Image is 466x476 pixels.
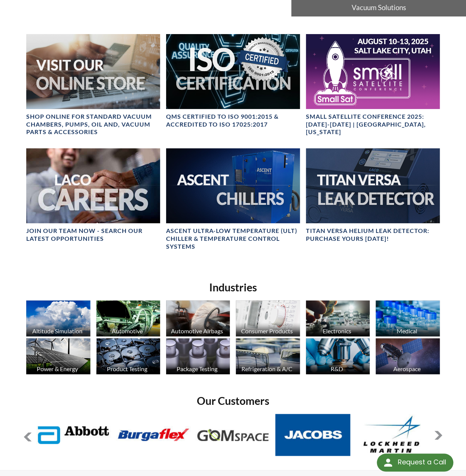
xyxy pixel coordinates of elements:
[236,338,300,376] a: Refrigeration & A/C
[306,227,440,243] h4: TITAN VERSA Helium Leak Detector: Purchase Yours [DATE]!
[95,327,159,334] div: Automotive
[95,365,159,372] div: Product Testing
[166,300,230,336] img: industry_Auto-Airbag_670x376.jpg
[96,338,160,374] img: industry_ProductTesting_670x376.jpg
[23,281,443,294] h2: Industries
[236,300,300,336] img: industry_Consumer_670x376.jpg
[25,365,89,372] div: Power & Energy
[376,300,439,338] a: Medical
[26,300,90,338] a: Altitude Simulation
[236,300,300,338] a: Consumer Products
[26,338,90,376] a: Power & Energy
[306,300,370,336] img: industry_Electronics_670x376.jpg
[165,327,229,334] div: Automotive Airbags
[375,365,439,372] div: Aerospace
[166,34,300,128] a: ISO Certification headerQMS CERTIFIED to ISO 9001:2015 & Accredited to ISO 17025:2017
[25,327,89,334] div: Altitude Simulation
[166,338,230,376] a: Package Testing
[26,227,160,243] h4: Join our team now - SEARCH OUR LATEST OPPORTUNITIES
[306,113,440,136] h4: Small Satellite Conference 2025: [DATE]-[DATE] | [GEOGRAPHIC_DATA], [US_STATE]
[236,338,300,374] img: industry_HVAC_670x376.jpg
[306,34,440,136] a: Small Satellite Conference 2025: August 10-13 | Salt Lake City, UtahSmall Satellite Conference 20...
[305,365,369,372] div: R&D
[376,300,439,336] img: industry_Medical_670x376.jpg
[166,300,230,338] a: Automotive Airbags
[376,338,439,376] a: Aerospace
[375,327,439,334] div: Medical
[116,414,191,456] img: Burgaflex.jpg
[306,338,370,374] img: industry_R_D_670x376.jpg
[26,338,90,374] img: industry_Power-2_670x376.jpg
[305,327,369,334] div: Electronics
[306,148,440,243] a: TITAN VERSA bannerTITAN VERSA Helium Leak Detector: Purchase Yours [DATE]!
[96,300,160,338] a: Automotive
[3,11,117,69] iframe: profile
[377,454,453,472] div: Request a Call
[235,365,299,372] div: Refrigeration & A/C
[166,227,300,250] h4: Ascent Ultra-Low Temperature (ULT) Chiller & Temperature Control Systems
[376,338,439,374] img: Artboard_1.jpg
[165,365,229,372] div: Package Testing
[306,300,370,338] a: Electronics
[275,414,350,456] img: Jacobs.jpg
[397,454,446,471] div: Request a Call
[26,34,160,136] a: Visit Our Online Store headerSHOP ONLINE FOR STANDARD VACUUM CHAMBERS, PUMPS, OIL AND, VACUUM PAR...
[96,338,160,376] a: Product Testing
[36,414,111,456] img: Abbott-Labs.jpg
[23,394,443,408] h2: Our Customers
[166,338,230,374] img: industry_Package_670x376.jpg
[166,148,300,251] a: Ascent Chiller ImageAscent Ultra-Low Temperature (ULT) Chiller & Temperature Control Systems
[355,414,430,456] img: Lockheed-Martin.jpg
[96,300,160,336] img: industry_Automotive_670x376.jpg
[382,457,394,469] img: round button
[235,327,299,334] div: Consumer Products
[26,148,160,243] a: Join our team now - SEARCH OUR LATEST OPPORTUNITIES
[306,338,370,376] a: R&D
[26,113,160,136] h4: SHOP ONLINE FOR STANDARD VACUUM CHAMBERS, PUMPS, OIL AND, VACUUM PARTS & ACCESSORIES
[196,414,271,456] img: GOM-Space.jpg
[166,113,300,128] h4: QMS CERTIFIED to ISO 9001:2015 & Accredited to ISO 17025:2017
[26,300,90,336] img: industry_AltitudeSim_670x376.jpg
